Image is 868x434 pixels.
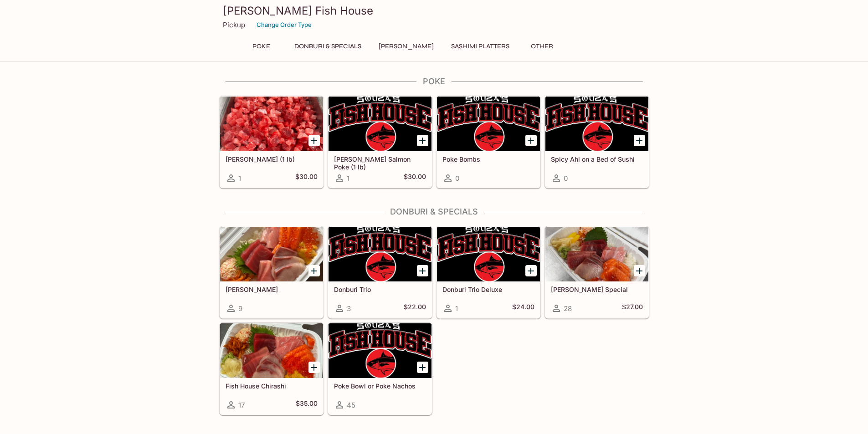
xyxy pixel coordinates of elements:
[328,226,432,318] a: Donburi Trio3$22.00
[525,265,537,276] button: Add Donburi Trio Deluxe
[328,96,432,188] a: [PERSON_NAME] Salmon Poke (1 lb)1$30.00
[328,323,432,415] a: Poke Bowl or Poke Nachos45
[522,40,563,53] button: Other
[308,135,320,146] button: Add Ahi Poke (1 lb)
[220,323,323,378] div: Fish House Chirashi
[545,97,648,151] div: Spicy Ahi on a Bed of Sushi
[226,155,318,163] h5: [PERSON_NAME] (1 lb)
[564,174,568,183] span: 0
[437,97,540,151] div: Poke Bombs
[437,226,540,318] a: Donburi Trio Deluxe1$24.00
[551,286,643,293] h5: [PERSON_NAME] Special
[347,174,349,183] span: 1
[446,40,514,53] button: Sashimi Platters
[252,18,316,32] button: Change Order Type
[220,323,324,415] a: Fish House Chirashi17$35.00
[238,304,242,313] span: 9
[308,362,320,373] button: Add Fish House Chirashi
[220,96,324,188] a: [PERSON_NAME] (1 lb)1$30.00
[238,401,245,409] span: 17
[622,303,643,314] h5: $27.00
[437,96,540,188] a: Poke Bombs0
[220,227,323,281] div: Sashimi Donburis
[329,323,431,378] div: Poke Bowl or Poke Nachos
[512,303,534,314] h5: $24.00
[347,401,355,409] span: 45
[223,4,646,18] h3: [PERSON_NAME] Fish House
[525,135,537,146] button: Add Poke Bombs
[404,173,426,184] h5: $30.00
[220,226,324,318] a: [PERSON_NAME]9
[545,227,648,281] div: Souza Special
[296,399,318,410] h5: $35.00
[634,265,645,276] button: Add Souza Special
[417,135,428,146] button: Add Ora King Salmon Poke (1 lb)
[226,286,318,293] h5: [PERSON_NAME]
[442,286,534,293] h5: Donburi Trio Deluxe
[417,362,428,373] button: Add Poke Bowl or Poke Nachos
[329,227,431,281] div: Donburi Trio
[223,20,245,29] p: Pickup
[404,303,426,314] h5: $22.00
[329,97,431,151] div: Ora King Salmon Poke (1 lb)
[334,382,426,390] h5: Poke Bowl or Poke Nachos
[545,96,649,188] a: Spicy Ahi on a Bed of Sushi0
[334,155,426,170] h5: [PERSON_NAME] Salmon Poke (1 lb)
[226,382,318,390] h5: Fish House Chirashi
[308,265,320,276] button: Add Sashimi Donburis
[295,173,318,184] h5: $30.00
[442,155,534,163] h5: Poke Bombs
[417,265,428,276] button: Add Donburi Trio
[564,304,572,313] span: 28
[455,304,458,313] span: 1
[634,135,645,146] button: Add Spicy Ahi on a Bed of Sushi
[374,40,439,53] button: [PERSON_NAME]
[551,155,643,163] h5: Spicy Ahi on a Bed of Sushi
[219,77,649,87] h4: Poke
[289,40,366,53] button: Donburi & Specials
[545,226,649,318] a: [PERSON_NAME] Special28$27.00
[334,286,426,293] h5: Donburi Trio
[220,97,323,151] div: Ahi Poke (1 lb)
[437,227,540,281] div: Donburi Trio Deluxe
[347,304,351,313] span: 3
[455,174,459,183] span: 0
[238,174,241,183] span: 1
[241,40,282,53] button: Poke
[219,207,649,217] h4: Donburi & Specials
